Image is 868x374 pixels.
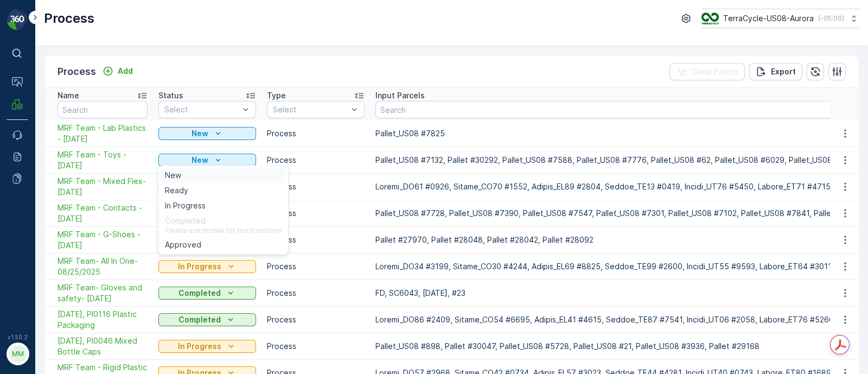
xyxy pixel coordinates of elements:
p: Export [771,66,796,77]
span: MRF Team- Gloves and safety- [DATE] [58,282,148,304]
p: Name [58,90,79,101]
p: Type [267,90,286,101]
button: Completed [158,313,256,326]
p: ( -05:00 ) [818,14,844,23]
p: TerraCycle-US08-Aurora [723,13,814,24]
div: MM [9,345,27,363]
p: Process [267,261,365,272]
button: TerraCycle-US08-Aurora(-05:00) [701,9,859,28]
span: MRF Team - Toys - [DATE] [58,149,148,171]
img: image_ci7OI47.png [701,12,719,24]
span: New [165,170,181,181]
span: MRF Team - Mixed Flex- [DATE] [58,176,148,198]
p: Completed [178,288,221,299]
p: Process [267,288,365,299]
span: v 1.50.2 [7,334,28,340]
p: Completed [178,314,221,325]
span: In Progress [165,200,206,211]
span: [DATE], PI0046 Mixed Bottle Caps [58,335,148,357]
input: Search [58,101,148,118]
p: In Progress [178,261,221,272]
span: MRF Team - Contacts - [DATE] [58,202,148,224]
span: Ready [165,185,188,196]
span: [DATE], PI0116 Plastic Packaging [58,309,148,331]
span: MRF Team - Lab Plastics - [DATE] [58,123,148,144]
p: Process [267,234,365,245]
p: Process [267,314,365,325]
p: Process [267,155,365,166]
p: Select [273,104,348,115]
button: Completed [158,287,256,300]
p: In Progress [178,341,221,352]
button: Clear Filters [669,63,745,80]
a: MRF Team - G-Shoes - 08/25/2025 [58,229,148,251]
a: MRF Team - Lab Plastics - 09/15/2025 [58,123,148,144]
a: 08/19/25, PI0046 Mixed Bottle Caps [58,335,148,357]
button: New [158,127,256,140]
p: Clear Filters [691,66,738,77]
button: MM [7,343,28,365]
p: Process [58,64,96,79]
button: Export [749,63,802,80]
span: Approved [165,239,201,250]
button: Add [98,65,137,78]
button: In Progress [158,260,256,273]
p: Add [118,66,133,77]
p: Process [267,128,365,139]
a: MRF Team - Contacts - 08/26/2025 [58,202,148,224]
p: Status [158,90,183,101]
p: Process [267,341,365,352]
p: Process [44,10,94,27]
button: In Progress [158,340,256,353]
a: MRF Team- All In One-08/25/2025 [58,256,148,277]
a: MRF Team - Mixed Flex- 09/04/2025 [58,176,148,198]
p: Input Parcels [375,90,425,101]
span: MRF Team - G-Shoes - [DATE] [58,229,148,251]
p: Process [267,181,365,192]
img: logo [7,9,28,30]
button: New [158,154,256,167]
p: New [192,155,208,166]
ul: New [158,166,288,255]
a: MRF Team- Gloves and safety- 08/22/25 [58,282,148,304]
a: 08/20/25, PI0116 Plastic Packaging [58,309,148,331]
p: Select [164,104,239,115]
p: Process [267,208,365,219]
p: New [192,128,208,139]
a: MRF Team - Toys - 09/08/2025 [58,149,148,171]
